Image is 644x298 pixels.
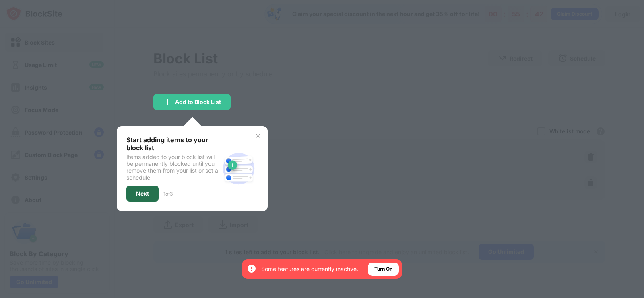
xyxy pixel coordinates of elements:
[163,191,173,197] div: 1 of 3
[261,265,358,273] div: Some features are currently inactive.
[126,136,219,152] div: Start adding items to your block list
[247,264,256,274] img: error-circle-white.svg
[126,153,219,181] div: Items added to your block list will be permanently blocked until you remove them from your list o...
[219,149,258,188] img: block-site.svg
[255,133,261,139] img: x-button.svg
[374,265,392,273] div: Turn On
[136,190,149,197] div: Next
[175,99,221,105] div: Add to Block List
